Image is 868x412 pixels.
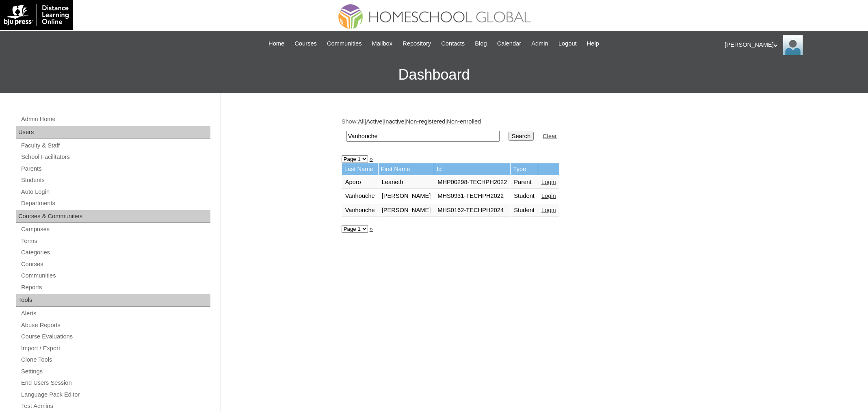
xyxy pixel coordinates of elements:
[379,176,434,189] td: Leaneth
[583,39,603,48] a: Help
[342,163,378,175] td: Last Name
[20,390,210,400] a: Language Pack Editor
[20,141,210,151] a: Faculty & Staff
[20,320,210,330] a: Abuse Reports
[434,163,510,175] td: Id
[346,131,500,142] input: Search
[511,189,538,203] td: Student
[558,39,577,48] span: Logout
[379,189,434,203] td: [PERSON_NAME]
[527,39,552,48] a: Admin
[554,39,581,48] a: Logout
[368,39,397,48] a: Mailbox
[20,259,210,269] a: Courses
[541,179,556,185] a: Login
[264,39,288,48] a: Home
[342,204,378,217] td: Vanhouche
[379,163,434,175] td: First Name
[16,294,210,307] div: Tools
[398,39,435,48] a: Repository
[447,118,481,125] a: Non-enrolled
[323,39,366,48] a: Communities
[403,39,431,48] span: Repository
[20,355,210,365] a: Clone Tools
[434,189,510,203] td: MHS0931-TECHPH2022
[290,39,321,48] a: Courses
[20,271,210,281] a: Communities
[406,118,446,125] a: Non-registered
[16,210,210,223] div: Courses & Communities
[372,39,393,48] span: Mailbox
[20,236,210,246] a: Terms
[20,224,210,234] a: Campuses
[384,118,405,125] a: Inactive
[20,198,210,208] a: Departments
[511,176,538,189] td: Parent
[20,282,210,293] a: Reports
[434,176,510,189] td: MHP00298-TECHPH2022
[441,39,465,48] span: Contacts
[541,207,556,213] a: Login
[543,133,557,139] a: Clear
[370,156,373,162] a: »
[783,35,803,55] img: Ariane Ebuen
[4,4,69,26] img: logo-white.png
[20,175,210,185] a: Students
[20,152,210,162] a: School Facilitators
[434,204,510,217] td: MHS0162-TECHPH2024
[20,343,210,353] a: Import / Export
[497,39,521,48] span: Calendar
[20,308,210,319] a: Alerts
[327,39,362,48] span: Communities
[268,39,284,48] span: Home
[20,164,210,174] a: Parents
[342,117,744,146] div: Show: | | | |
[511,163,538,175] td: Type
[20,401,210,411] a: Test Admins
[493,39,525,48] a: Calendar
[475,39,487,48] span: Blog
[366,118,382,125] a: Active
[358,118,364,125] a: All
[437,39,469,48] a: Contacts
[20,114,210,124] a: Admin Home
[4,56,864,93] h3: Dashboard
[531,39,548,48] span: Admin
[20,187,210,197] a: Auto Login
[16,126,210,139] div: Users
[20,247,210,258] a: Categories
[370,226,373,232] a: »
[725,35,860,55] div: [PERSON_NAME]
[342,176,378,189] td: Aporo
[541,193,556,199] a: Login
[20,366,210,377] a: Settings
[379,204,434,217] td: [PERSON_NAME]
[294,39,317,48] span: Courses
[342,189,378,203] td: Vanhouche
[471,39,491,48] a: Blog
[20,378,210,388] a: End Users Session
[587,39,599,48] span: Help
[20,332,210,342] a: Course Evaluations
[509,132,534,141] input: Search
[511,204,538,217] td: Student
